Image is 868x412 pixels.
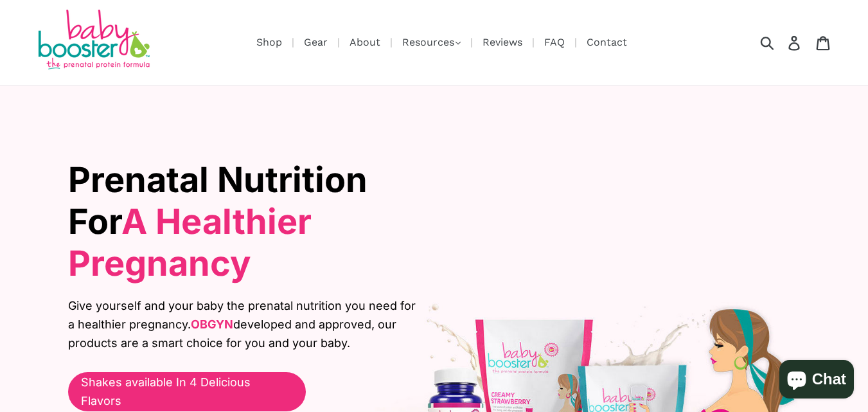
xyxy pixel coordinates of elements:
span: Shakes available In 4 Delicious Flavors [81,373,293,411]
a: Shop [250,34,288,50]
span: Give yourself and your baby the prenatal nutrition you need for a healthier pregnancy. developed ... [68,297,425,352]
a: Reviews [476,34,529,50]
a: About [343,34,387,50]
span: Prenatal Nutrition For [68,159,368,284]
inbox-online-store-chat: Shopify online store chat [775,360,858,402]
a: FAQ [538,34,571,50]
a: Gear [297,34,334,50]
img: Baby Booster Prenatal Protein Supplements [35,10,151,72]
span: A Healthier Pregnancy [68,201,312,284]
button: Resources [396,33,467,52]
a: Contact [580,34,633,50]
input: Search [765,28,800,57]
b: OBGYN [191,318,233,331]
